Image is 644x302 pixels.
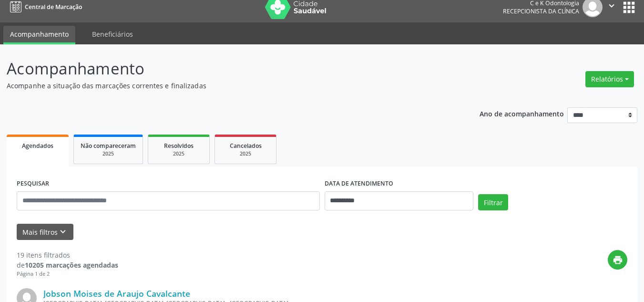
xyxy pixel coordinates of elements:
[25,3,82,11] span: Central de Marcação
[3,26,75,44] a: Acompanhamento
[81,150,136,157] div: 2025
[608,250,627,270] button: print
[17,177,49,191] label: PESQUISAR
[7,57,448,81] p: Acompanhamento
[164,142,194,150] span: Resolvidos
[585,71,634,87] button: Relatórios
[222,150,269,157] div: 2025
[17,250,118,260] div: 19 itens filtrados
[17,224,73,240] button: Mais filtroskeyboard_arrow_down
[480,107,564,119] p: Ano de acompanhamento
[17,260,118,270] div: de
[22,142,53,150] span: Agendados
[606,0,617,11] i: 
[155,150,203,157] div: 2025
[613,255,623,265] i: print
[478,194,508,210] button: Filtrar
[58,227,68,237] i: keyboard_arrow_down
[325,177,393,191] label: DATA DE ATENDIMENTO
[25,260,118,270] strong: 10205 marcações agendadas
[81,142,136,150] span: Não compareceram
[503,7,579,15] span: Recepcionista da clínica
[17,270,118,278] div: Página 1 de 2
[230,142,262,150] span: Cancelados
[43,288,190,299] a: Jobson Moises de Araujo Cavalcante
[85,26,140,42] a: Beneficiários
[7,81,448,91] p: Acompanhe a situação das marcações correntes e finalizadas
